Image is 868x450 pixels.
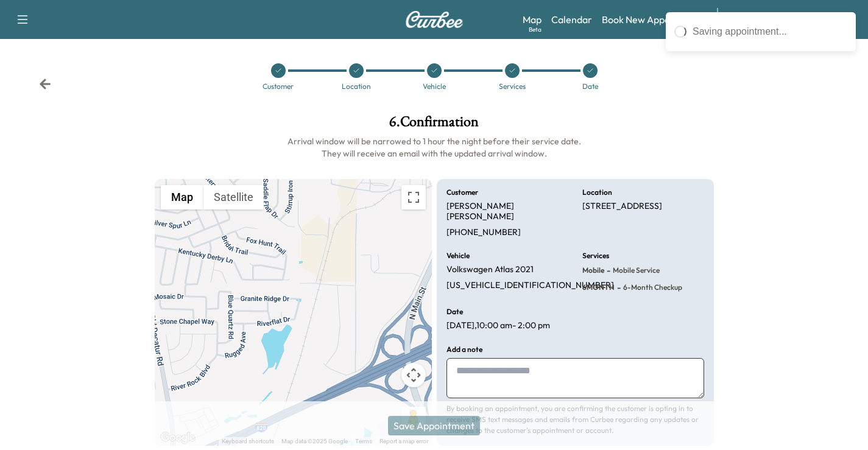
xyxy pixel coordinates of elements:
h6: Arrival window will be narrowed to 1 hour the night before their service date. They will receive ... [155,135,714,160]
p: [DATE] , 10:00 am - 2:00 pm [446,320,550,331]
div: Date [582,83,598,90]
a: MapBeta [523,12,542,27]
p: [US_VEHICLE_IDENTIFICATION_NUMBER] [446,280,614,291]
button: Toggle fullscreen view [401,185,426,209]
button: Map camera controls [401,363,426,387]
span: 6-month checkup [621,283,682,292]
span: Mobile Service [610,265,660,275]
a: Book New Appointment [602,12,705,27]
h6: Date [446,308,463,315]
div: Vehicle [423,83,446,90]
p: [PHONE_NUMBER] [446,227,521,238]
div: Location [342,83,371,90]
span: - [615,281,621,294]
p: [STREET_ADDRESS] [582,201,662,212]
button: Show street map [161,185,203,209]
button: Show satellite imagery [203,185,264,209]
p: Volkswagen Atlas 2021 [446,264,534,275]
div: Beta [529,25,542,34]
h1: 6 . Confirmation [155,114,714,135]
div: Saving appointment... [693,24,847,39]
h6: Location [582,189,612,196]
a: Calendar [551,12,592,27]
span: Mobile [582,265,604,275]
div: Back [39,78,51,90]
h6: Services [582,252,609,259]
span: - [604,264,610,276]
div: Services [499,83,526,90]
h6: Customer [446,189,478,196]
img: Curbee Logo [405,11,464,28]
h6: Add a note [446,346,482,353]
h6: Vehicle [446,252,470,259]
p: [PERSON_NAME] [PERSON_NAME] [446,201,568,222]
div: Customer [263,83,294,90]
span: 6MONTH [582,283,615,292]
